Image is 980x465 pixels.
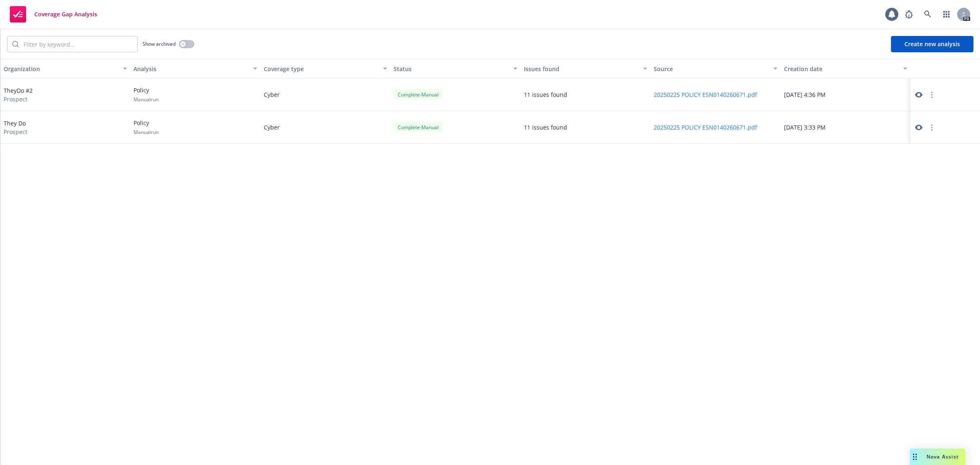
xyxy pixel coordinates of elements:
span: Prospect [4,95,33,103]
div: 11 issues found [524,90,567,99]
button: Create new analysis [891,36,973,52]
div: Issues found [524,65,638,73]
a: Report a Bug [901,6,917,22]
div: [DATE] 3:33 PM [781,111,911,144]
a: Switch app [938,6,955,22]
div: Cyber [261,111,390,144]
span: Manual run [134,129,158,136]
button: Nova Assist [910,449,965,465]
div: Cyber [261,78,390,111]
svg: Search [12,41,19,47]
span: Coverage Gap Analysis [34,11,97,18]
span: Manual run [134,96,158,103]
input: Filter by keyword... [19,36,137,52]
div: Status [394,65,508,73]
div: 11 issues found [524,123,567,132]
button: 20250225 POLICY ESN0140260671.pdf [654,90,757,99]
div: [DATE] 4:36 PM [781,78,911,111]
div: Analysis [134,65,248,73]
div: Policy [134,118,158,136]
div: Complete - Manual [394,122,443,132]
div: Drag to move [910,449,920,465]
div: Source [654,65,768,73]
a: Coverage Gap Analysis [7,3,100,26]
button: Coverage type [261,59,390,78]
button: 20250225 POLICY ESN0140260671.pdf [654,123,757,132]
span: Prospect [4,127,27,136]
button: Source [650,59,780,78]
button: Analysis [130,59,260,78]
button: Organization [0,59,130,78]
a: Search [920,6,936,22]
div: They Do [4,119,27,136]
span: Show archived [143,40,176,47]
div: Creation date [784,65,898,73]
div: Complete - Manual [394,89,443,100]
button: Issues found [521,59,650,78]
button: Status [390,59,520,78]
span: Nova Assist [927,453,959,460]
div: Organization [4,65,118,73]
div: Policy [134,86,158,103]
button: Creation date [781,59,911,78]
div: TheyDo #2 [4,86,33,103]
div: Coverage type [264,65,378,73]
